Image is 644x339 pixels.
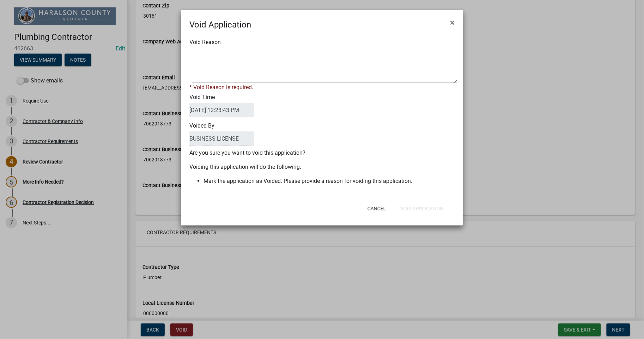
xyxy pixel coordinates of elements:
[203,177,455,185] li: Mark the application as Voided. Please provide a reason for voiding this application.
[444,13,460,32] button: Close
[189,123,254,146] label: Voided By
[395,202,449,215] button: Void Application
[189,131,254,146] input: VoidedBy
[189,39,221,45] label: Void Reason
[362,202,392,215] button: Cancel
[189,103,254,117] input: DateTime
[450,18,455,27] span: ×
[189,149,455,157] p: Are you sure you want to void this application?
[189,83,455,92] div: * Void Reason is required.
[189,94,254,117] label: Void Time
[189,18,251,31] h4: Void Application
[192,48,457,83] textarea: Void Reason
[189,163,455,171] p: Voiding this application will do the following:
